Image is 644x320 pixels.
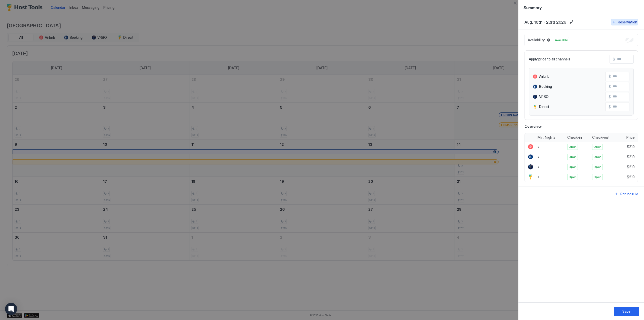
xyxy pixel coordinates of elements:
[593,165,601,169] span: Open
[569,145,577,149] span: Open
[524,4,639,10] span: Summary
[593,155,601,159] span: Open
[538,145,540,149] span: 2
[627,165,635,169] span: $219
[569,165,577,169] span: Open
[613,57,615,61] span: $
[528,38,545,42] span: Availability
[627,145,635,149] span: $219
[525,20,566,25] span: Aug, 16th - 23rd 2026
[525,124,638,129] span: Overview
[538,155,540,159] span: 2
[622,309,630,314] div: Save
[538,175,540,179] span: 2
[627,155,635,159] span: $219
[626,135,635,140] span: Price
[609,94,611,99] span: $
[539,104,549,109] span: Direct
[555,38,568,42] span: Available
[5,303,17,315] div: Open Intercom Messenger
[538,135,555,140] span: Min. Nights
[593,145,601,149] span: Open
[609,74,611,79] span: $
[593,175,601,179] span: Open
[538,165,540,169] span: 2
[539,84,552,89] span: Booking
[627,175,635,179] span: $219
[546,37,552,43] button: Blocked dates override all pricing rules and remain unavailable until manually unblocked
[539,74,549,79] span: Airbnb
[618,19,637,25] div: Reservation
[611,19,638,25] button: Reservation
[592,135,610,140] span: Check-out
[539,94,549,99] span: VRBO
[620,191,638,197] div: Pricing rule
[569,155,577,159] span: Open
[614,307,639,316] button: Save
[614,191,639,197] button: Pricing rule
[569,175,577,179] span: Open
[609,84,611,89] span: $
[567,135,582,140] span: Check-in
[529,57,570,61] span: Apply price to all channels
[609,104,611,109] span: $
[568,19,574,25] button: Edit date range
